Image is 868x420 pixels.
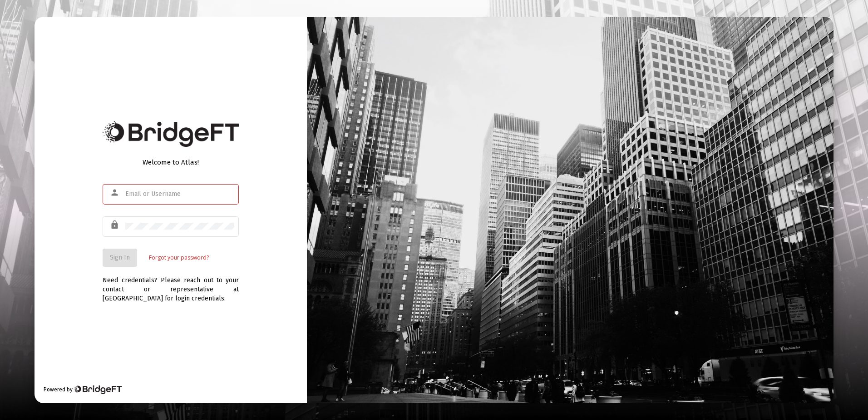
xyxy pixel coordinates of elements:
[149,253,209,262] a: Forgot your password?
[103,158,239,167] div: Welcome to Atlas!
[103,249,137,267] button: Sign In
[125,190,234,198] input: Email or Username
[110,187,121,198] mat-icon: person
[74,385,121,394] img: Bridge Financial Technology Logo
[110,254,130,261] span: Sign In
[110,220,121,230] mat-icon: lock
[103,267,239,303] div: Need credentials? Please reach out to your contact or representative at [GEOGRAPHIC_DATA] for log...
[103,121,239,147] img: Bridge Financial Technology Logo
[44,385,121,394] div: Powered by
